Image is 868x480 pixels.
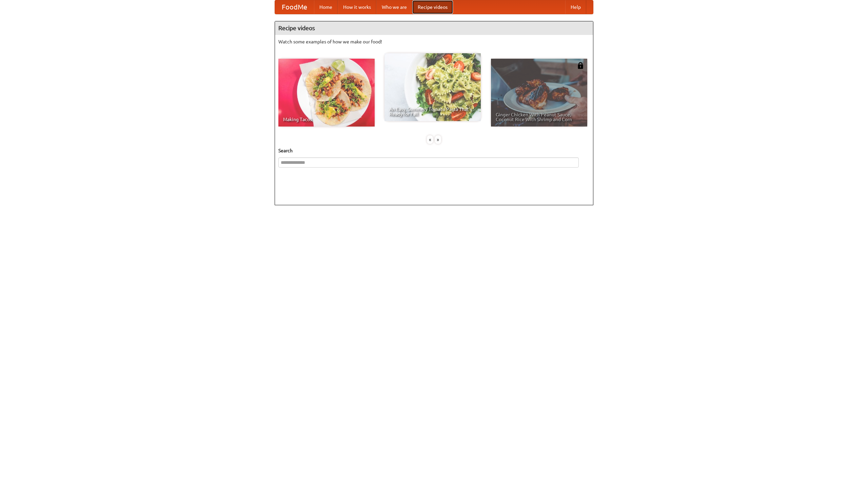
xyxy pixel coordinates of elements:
div: « [427,135,433,144]
a: Home [314,0,338,14]
a: How it works [338,0,376,14]
a: Recipe videos [412,0,453,14]
h5: Search [278,147,590,154]
img: 483408.png [577,62,584,69]
a: Help [565,0,586,14]
span: Making Tacos [283,117,370,122]
h4: Recipe videos [275,21,593,35]
div: » [435,135,441,144]
p: Watch some examples of how we make our food! [278,38,590,45]
a: An Easy, Summery Tomato Pasta That's Ready for Fall [384,53,481,121]
a: Who we are [376,0,412,14]
span: An Easy, Summery Tomato Pasta That's Ready for Fall [389,107,476,116]
a: Making Tacos [278,59,375,127]
a: FoodMe [275,0,314,14]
